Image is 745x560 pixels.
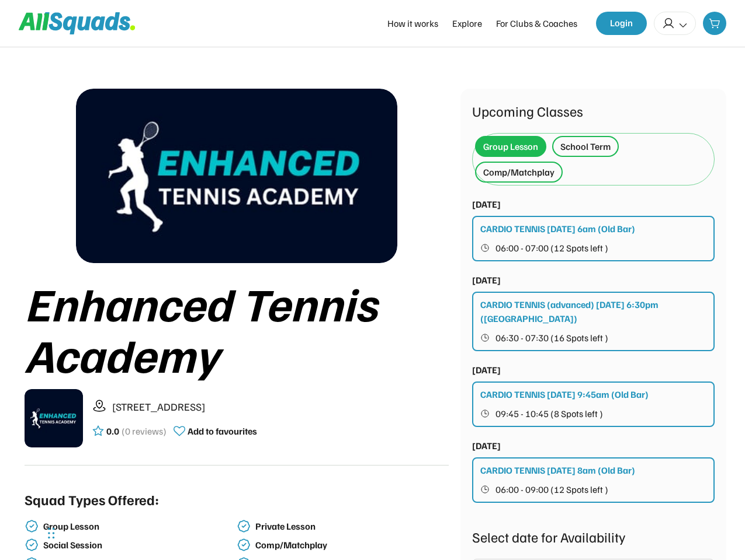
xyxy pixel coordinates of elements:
[472,526,715,547] div: Select date for Availability
[472,197,501,211] div: [DATE]
[25,277,449,380] div: Enhanced Tennis Academy
[43,540,234,551] div: Social Session
[76,89,397,263] img: IMG_0194.png
[106,424,119,438] div: 0.0
[255,540,446,551] div: Comp/Matchplay
[472,363,501,377] div: [DATE]
[483,165,555,179] div: Comp/Matchplay
[237,538,251,552] img: check-verified-01.svg
[495,333,608,342] span: 06:30 - 07:30 (16 Spots left )
[596,12,647,35] button: Login
[560,139,611,153] div: School Term
[188,424,257,438] div: Add to favourites
[237,519,251,533] img: check-verified-01.svg
[25,489,159,510] div: Squad Types Offered:
[480,240,708,256] button: 06:00 - 07:00 (12 Spots left )
[387,16,438,30] div: How it works
[480,463,635,477] div: CARDIO TENNIS [DATE] 8am (Old Bar)
[480,406,708,421] button: 09:45 - 10:45 (8 Spots left )
[25,389,83,447] img: IMG_0194.png
[480,330,708,345] button: 06:30 - 07:30 (16 Spots left )
[452,16,482,30] div: Explore
[43,521,234,532] div: Group Lesson
[472,100,715,121] div: Upcoming Classes
[112,399,449,415] div: [STREET_ADDRESS]
[483,139,538,153] div: Group Lesson
[495,243,608,253] span: 06:00 - 07:00 (12 Spots left )
[472,439,501,453] div: [DATE]
[480,482,708,497] button: 06:00 - 09:00 (12 Spots left )
[472,273,501,287] div: [DATE]
[495,485,608,494] span: 06:00 - 09:00 (12 Spots left )
[496,16,577,30] div: For Clubs & Coaches
[255,521,446,532] div: Private Lesson
[122,424,167,438] div: (0 reviews)
[480,297,708,325] div: CARDIO TENNIS (advanced) [DATE] 6:30pm ([GEOGRAPHIC_DATA])
[480,222,635,236] div: CARDIO TENNIS [DATE] 6am (Old Bar)
[495,409,603,418] span: 09:45 - 10:45 (8 Spots left )
[480,387,649,401] div: CARDIO TENNIS [DATE] 9:45am (Old Bar)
